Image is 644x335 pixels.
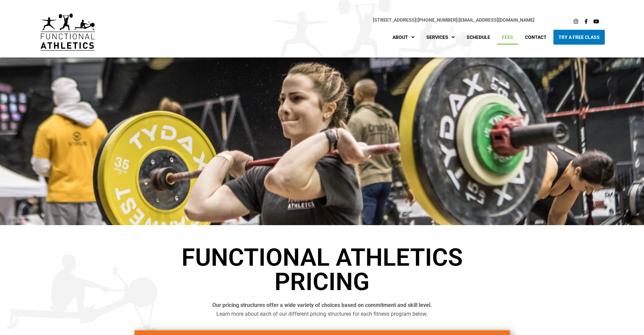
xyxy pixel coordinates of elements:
[373,17,416,23] a: [STREET_ADDRESS]
[41,14,95,51] img: default-logo
[133,245,511,294] h1: Functional Athletics Pricing
[212,302,432,308] b: Our pricing structures offer a wide variety of choices based on commitment and skill level.
[461,30,495,45] a: Schedule
[421,30,460,45] a: Services
[373,17,418,23] span: |
[216,311,428,317] span: Learn more about each of our different pricing structures for each fitness program below.
[459,17,534,23] a: [EMAIL_ADDRESS][DOMAIN_NAME]
[108,16,535,24] p: |
[418,17,457,23] a: [PHONE_NUMBER]
[520,30,552,45] a: Contact
[387,30,420,45] a: About
[553,30,605,45] a: Try A Free Class
[497,30,518,45] a: Fees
